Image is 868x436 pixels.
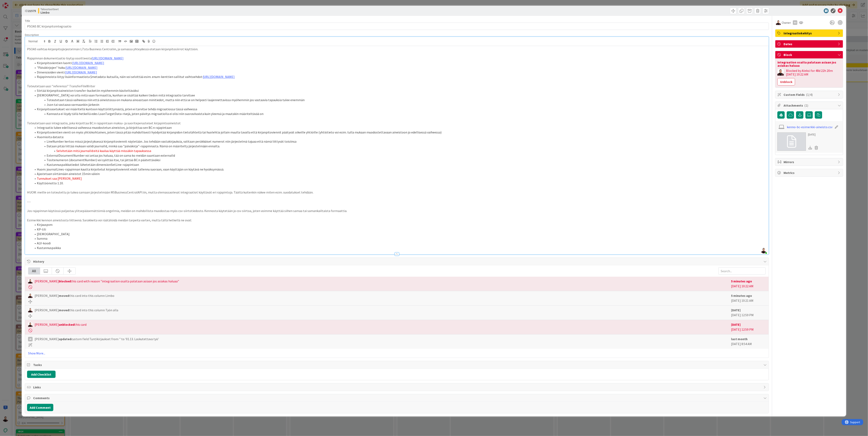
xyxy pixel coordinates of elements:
[32,98,767,102] li: Toteutetaan tässä vaiheessa niin että aineistossa on mukana ainoastaan minitiedot, mutta niin ett...
[35,322,86,327] span: [PERSON_NAME] this card
[777,61,841,67] div: integraation osalta palataan asiaan jos asiakas haluaa
[32,144,767,149] li: Dataan pitää liittää mukaan validi journalId, minkä saa "päiväkirja"-rajapinnasta. Nämä on määrit...
[32,236,767,241] li: Summa
[35,293,114,298] span: [PERSON_NAME] this card into this column Limbo
[32,107,767,111] li: Kirjanpitoasetukset voi määritellä kuntoon käyttöliittymästä, joten ei tarvitse tehdä migraatioss...
[718,267,766,275] input: Search...
[25,33,39,37] span: Description
[27,209,767,213] p: Jos rajapinnan käytössä paljastuu ylitsepääsemättömiä ongelmia, meidän on mahdollista muodostaa m...
[731,279,752,283] b: 5 minutes ago
[59,308,69,312] b: moved
[32,65,767,70] li: "Päiväkirjojen" haku:
[32,70,767,75] li: Dimensioiden vienti:
[59,294,69,298] b: moved
[28,351,766,356] a: Show More...
[777,69,784,76] img: AA
[35,337,159,341] span: [PERSON_NAME] custom field Tuntikirjaukset from '' to '01.13. Laskutettava työ'
[32,222,767,227] li: Kirjauspvm
[786,69,841,76] div: Blocked by Aleksi for 48d 22h 20m [DATE] 10:22 AM
[59,337,71,341] b: updated
[787,125,833,129] a: kenno-bc-esimerkki-aineisto.csv
[731,337,748,341] b: last month
[32,232,767,236] li: [DEMOGRAPHIC_DATA]
[784,160,836,164] span: Mirrors
[59,322,74,327] b: unblocked
[27,84,767,89] p: Toteutetaan uusi "referenssi" TransferFileWriter
[784,92,836,97] span: Custom Fields
[804,103,808,107] span: ( 1 )
[25,19,30,23] label: Title
[65,70,97,74] a: [URL][DOMAIN_NAME]
[203,75,235,79] a: [URL][DOMAIN_NAME]
[33,259,762,264] span: History
[40,11,59,14] b: Limbo
[27,199,767,204] p: ---
[731,279,766,289] div: [DATE] 10:22 AM
[92,56,124,60] a: [URL][DOMAIN_NAME]
[32,130,767,135] li: Kirjanpitovientien vienti on myös yhtiökohtainen, joten tässä pitää mahdollisesti hyödyntää kirja...
[27,218,767,223] p: Esimerkki kennon aineistosta liitteenä. Sarakkeita voi räätälöidä meidän tarpeita varten, mutta t...
[27,47,767,51] p: PSOAS vaihtaa kirjanpitojärjestelmän L7:sta Business Centraliin, ja samassa yhteydessä otetaan ki...
[59,279,71,283] b: blocked
[35,279,179,284] span: [PERSON_NAME] this card with reason "integraation osalta palataan asiaan jos asiakas haluaa"
[27,56,767,61] p: Rajapinnan dokumentaatio löytyy osoitteesta
[72,61,104,65] a: [URL][DOMAIN_NAME]
[808,132,820,137] div: [DATE]
[40,8,59,11] span: Taloustuotteet
[32,167,767,172] li: Huom: journalLines-rajapinnan kautta kirjoitetut kirjanpitoviennit eivät tallennu suoraan, vaan k...
[27,371,56,378] button: Add Checklist
[784,52,836,57] span: Block
[32,61,767,65] li: Kirjanpitovientien luonti:
[35,308,118,313] span: [PERSON_NAME] this card into this column Työn alla
[776,20,781,25] img: AA
[731,322,741,327] b: [DATE]
[33,362,762,367] span: Tasks
[32,172,767,176] li: Ajastetaan siirtämään aineistot 15min välein
[784,170,836,175] span: Metrics
[32,153,767,158] li: ExternalDocumentNumber voi antaa jos haluaa, tää on sama ko meidän suuntaan externalId
[731,308,766,318] div: [DATE] 12:59 PM
[28,268,40,274] div: All
[32,93,767,98] li: [DEMOGRAPHIC_DATA] voi olla mitä vaan formaattia, kunhan se sisältää kaiken tiedon mitä integraat...
[32,125,767,130] li: Integraatio lukee edellisessä vaiheessa muodostetun aineiston, ja kirjoittaa sen BC:n rajapintaan
[32,88,767,93] li: Siirtää kirjanpitoaineiston transfer-bucketiin myöhemmin käsiteltäväksi
[33,396,762,400] span: Comments
[806,93,813,97] span: ( 1/4 )
[66,66,97,70] a: [URL][DOMAIN_NAME]
[777,78,795,85] button: Unblock
[782,20,791,25] span: Owner
[32,102,767,107] li: Json tai vastaava varmaankin järkevin
[32,227,767,232] li: KP-tili
[761,248,767,254] img: GyOPHTWdLeFzhezoR5WqbUuXKKP5xpSS.jpg
[32,181,767,186] li: Käyttöönotto 1.10.
[808,145,812,150] div: Download
[731,322,766,332] div: [DATE] 12:59 PM
[27,190,767,195] p: HUOM: meille on toteutettu jo tukea samaan järjestelmään MSBusinessCentralAPI:iin, mutta olemassa...
[731,293,766,303] div: [DATE] 10:21 AM
[32,246,767,250] li: Kustannuspaikka
[731,294,752,298] b: 5 minutes ago
[32,158,767,162] li: Tositenumeron (documentNumber) voi syöttää itse, tai jättää BC:n päätettäväksi
[27,404,53,411] button: Add Comment
[28,279,33,284] img: AA
[32,135,767,139] li: Huomioita datasta:
[731,337,766,347] div: [DATE] 8:54 AM
[32,74,767,79] li: Rajapinnoista lötyy lisäinformaatiota $metadata-kutsulla, näin voi selvittää esim. enum-kenttien ...
[32,241,767,246] li: ALV-koodi
[32,139,767,144] li: LineNumber kertoo missä järjestyksessä kirjanpitoviennit näytetään. Jos tehdään vastakirjauksia, ...
[784,103,836,108] span: Attachments
[28,9,36,13] b: 21575
[27,121,767,126] p: Toteutetaan uusi integraatio, joka kirjoittaa BC:n rajapintaan maksu- ja suoriteperusteiset kirja...
[25,8,36,13] span: ID
[32,111,767,116] li: Kannasta ei löydy tällä hetkellä edes LoanTargetData-rivejä, joten päivitys migraatiolla ei olisi...
[28,308,33,313] img: AA
[32,162,767,167] li: Kustannuspaikkatiedot lähetetään dimensionSetLine-rajapintaan
[25,23,769,30] input: type card name here...
[28,294,33,298] img: AA
[784,31,836,36] span: Integraatiokehitys
[56,149,151,153] span: Selvitetään mitä journalId:eitä kuuluu käyttää missäkin tapauksessa
[28,322,33,327] img: AA
[784,42,836,46] span: Dates
[9,1,19,5] span: Support
[33,385,762,390] span: Links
